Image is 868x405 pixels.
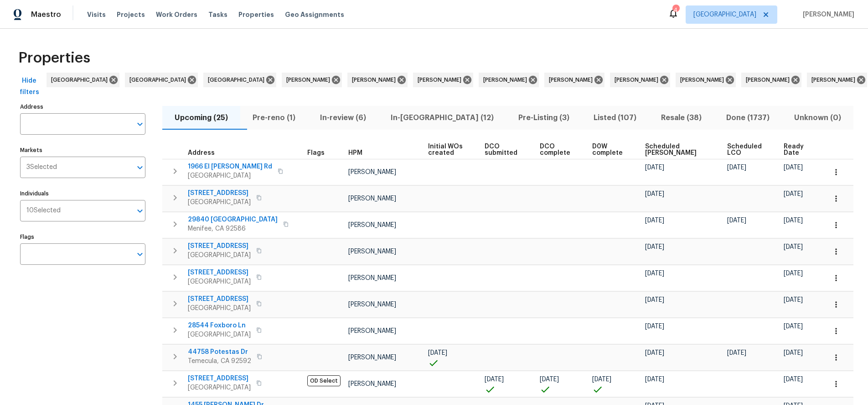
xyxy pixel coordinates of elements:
span: Upcoming (25) [168,111,235,124]
span: [DATE] [645,297,664,303]
label: Address [20,104,145,110]
span: HPM [348,150,362,156]
button: Open [134,248,146,261]
span: [GEOGRAPHIC_DATA] [51,75,111,84]
span: Visits [87,10,106,19]
span: Menifee, CA 92586 [188,224,278,233]
span: [PERSON_NAME] [549,75,596,84]
span: [DATE] [645,164,664,171]
span: Temecula, CA 92592 [188,357,251,366]
span: Resale (38) [654,111,708,124]
span: [DATE] [645,191,664,197]
span: [PERSON_NAME] [286,75,334,84]
div: [PERSON_NAME] [479,73,539,87]
span: [GEOGRAPHIC_DATA] [188,383,251,392]
span: 44758 Potestas Dr [188,347,251,357]
span: [GEOGRAPHIC_DATA] [188,251,251,260]
label: Flags [20,234,145,240]
span: Done (1737) [719,111,776,124]
span: [PERSON_NAME] [348,328,396,334]
span: [DATE] [784,217,803,224]
span: [DATE] [784,270,803,277]
span: DCO complete [540,143,577,156]
span: Ready Date [784,143,811,156]
span: [STREET_ADDRESS] [188,268,251,277]
span: [PERSON_NAME] [348,381,396,387]
span: [DATE] [592,376,611,383]
span: Unknown (0) [787,111,848,124]
span: [STREET_ADDRESS] [188,242,251,251]
span: [GEOGRAPHIC_DATA] [188,330,251,339]
span: Tasks [208,11,227,18]
button: Open [134,118,146,131]
span: [PERSON_NAME] [348,354,396,361]
div: [PERSON_NAME] [676,73,736,87]
span: 1966 El [PERSON_NAME] Rd [188,162,272,171]
div: [PERSON_NAME] [347,73,408,87]
span: [STREET_ADDRESS] [188,189,251,198]
span: 3 Selected [26,163,57,171]
span: Scheduled [PERSON_NAME] [645,143,711,156]
span: [DATE] [645,376,664,383]
span: D0W complete [592,143,630,156]
span: Properties [18,53,90,63]
span: [PERSON_NAME] [348,222,396,228]
span: [DATE] [645,244,664,250]
span: [DATE] [784,323,803,330]
div: [PERSON_NAME] [413,73,473,87]
span: [GEOGRAPHIC_DATA] [188,198,251,207]
span: [STREET_ADDRESS] [188,374,251,383]
span: Scheduled LCO [727,143,768,156]
div: [PERSON_NAME] [741,73,801,87]
span: OD Select [307,375,341,386]
span: [GEOGRAPHIC_DATA] [188,277,251,286]
span: [PERSON_NAME] [811,75,859,84]
span: Projects [117,10,145,19]
span: [PERSON_NAME] [680,75,728,84]
span: Hide filters [18,75,40,98]
span: [DATE] [645,270,664,277]
button: Open [134,161,146,174]
div: [PERSON_NAME] [282,73,342,87]
span: Initial WOs created [428,143,469,156]
span: [PERSON_NAME] [418,75,465,84]
span: Work Orders [156,10,197,19]
button: Open [134,205,146,217]
span: [PERSON_NAME] [483,75,531,84]
span: [DATE] [485,376,504,383]
span: Address [188,150,215,156]
span: [DATE] [645,217,664,224]
span: Properties [238,10,274,19]
span: [DATE] [784,164,803,171]
span: Flags [307,150,325,156]
span: In-[GEOGRAPHIC_DATA] (12) [384,111,501,124]
span: 28544 Foxboro Ln [188,321,251,330]
span: [PERSON_NAME] [348,195,396,202]
span: [GEOGRAPHIC_DATA] [129,75,190,84]
div: [GEOGRAPHIC_DATA] [125,73,198,87]
div: [GEOGRAPHIC_DATA] [203,73,276,87]
button: Hide filters [15,73,44,100]
span: [DATE] [727,217,746,224]
span: 10 Selected [26,207,61,215]
span: [DATE] [784,350,803,356]
span: Geo Assignments [285,10,344,19]
label: Individuals [20,191,145,196]
span: [PERSON_NAME] [348,275,396,281]
span: [DATE] [784,191,803,197]
span: Pre-reno (1) [246,111,302,124]
span: [DATE] [784,244,803,250]
label: Markets [20,147,145,153]
span: [DATE] [727,350,746,356]
span: [PERSON_NAME] [799,10,854,19]
span: [DATE] [645,350,664,356]
span: [GEOGRAPHIC_DATA] [188,171,272,180]
span: [PERSON_NAME] [348,169,396,175]
span: [PERSON_NAME] [615,75,662,84]
span: [DATE] [784,376,803,383]
span: In-review (6) [313,111,373,124]
span: [DATE] [784,297,803,303]
span: [PERSON_NAME] [348,248,396,255]
span: [DATE] [727,164,746,171]
span: Maestro [31,10,61,19]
